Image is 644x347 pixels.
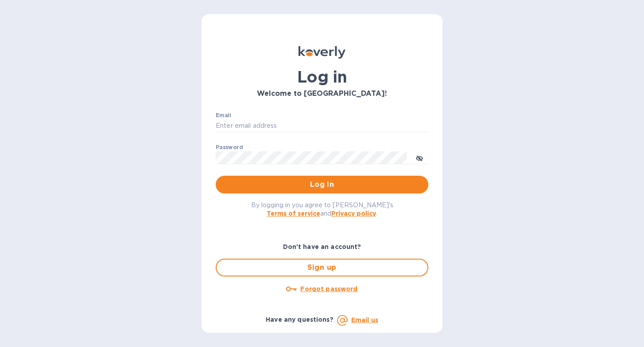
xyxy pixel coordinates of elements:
[224,262,420,273] span: Sign up
[331,210,376,217] a: Privacy policy
[299,46,345,59] img: Koverly
[411,149,428,166] button: toggle password visibility
[216,119,428,133] input: Enter email address
[223,179,421,190] span: Log in
[300,285,357,292] u: Forgot password
[216,90,428,98] h3: Welcome to [GEOGRAPHIC_DATA]!
[216,259,428,276] button: Sign up
[216,113,231,118] label: Email
[216,145,243,150] label: Password
[216,176,428,193] button: Log in
[216,67,428,86] h1: Log in
[267,210,320,217] a: Terms of service
[351,316,378,323] a: Email us
[266,316,334,323] b: Have any questions?
[251,201,393,217] span: By logging in you agree to [PERSON_NAME]'s and .
[283,243,361,250] b: Don't have an account?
